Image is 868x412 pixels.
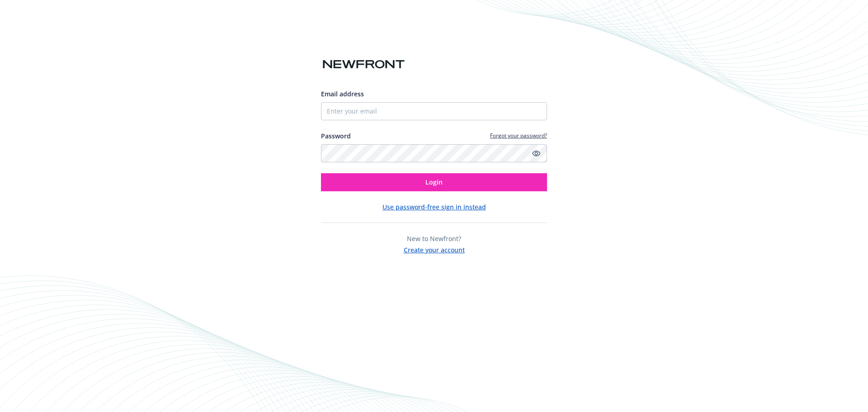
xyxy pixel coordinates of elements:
[321,102,547,120] input: Enter your email
[321,90,364,98] span: Email address
[490,132,547,139] a: Forgot your password?
[531,148,542,159] a: Show password
[321,173,547,191] button: Login
[321,57,406,72] img: Newfront logo
[407,234,461,243] span: New to Newfront?
[404,243,465,255] button: Create your account
[382,202,486,212] button: Use password-free sign in instead
[321,144,547,162] input: Enter your password
[425,178,443,186] span: Login
[321,131,351,141] label: Password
